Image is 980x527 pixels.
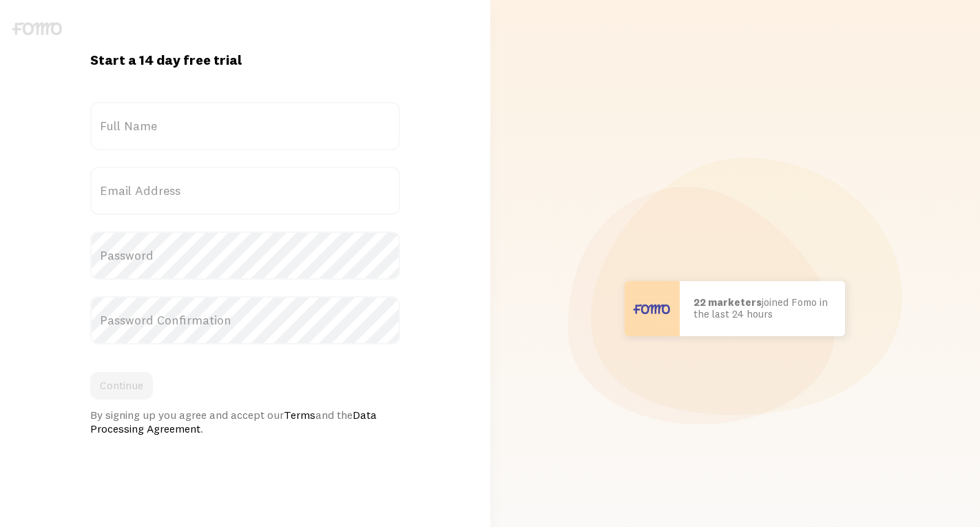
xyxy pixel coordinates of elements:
h1: Start a 14 day free trial [90,51,400,69]
label: Full Name [90,102,400,150]
label: Password Confirmation [90,296,400,344]
img: fomo-logo-gray-b99e0e8ada9f9040e2984d0d95b3b12da0074ffd48d1e5cb62ac37fc77b0b268.svg [12,22,62,35]
label: Password [90,231,400,280]
label: Email Address [90,167,400,215]
a: Data Processing Agreement [90,408,377,435]
div: By signing up you agree and accept our and the . [90,408,400,435]
p: joined Fomo in the last 24 hours [694,297,831,320]
img: User avatar [625,281,680,336]
b: 22 marketers [694,296,762,309]
a: Terms [284,408,315,422]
